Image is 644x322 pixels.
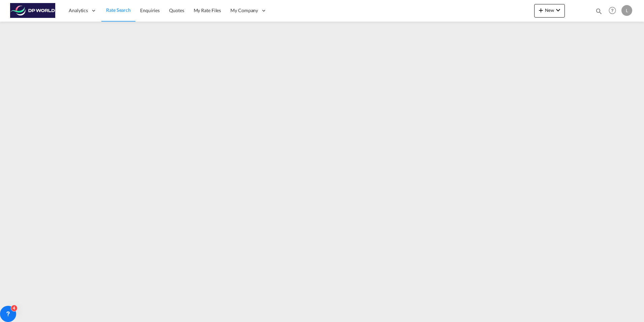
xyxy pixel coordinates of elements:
span: My Rate Files [194,7,221,13]
span: Help [607,5,618,16]
div: L [621,5,632,16]
md-icon: icon-magnify [595,7,603,15]
img: c08ca190194411f088ed0f3ba295208c.png [10,3,56,18]
md-icon: icon-plus 400-fg [537,6,545,14]
span: Rate Search [106,7,131,13]
div: Help [607,5,621,17]
md-icon: icon-chevron-down [554,6,562,14]
span: Quotes [169,7,184,13]
span: Enquiries [140,7,160,13]
button: icon-plus 400-fgNewicon-chevron-down [534,4,565,18]
div: icon-magnify [595,7,603,18]
span: New [537,7,562,13]
span: My Company [230,7,258,14]
span: Analytics [69,7,88,14]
